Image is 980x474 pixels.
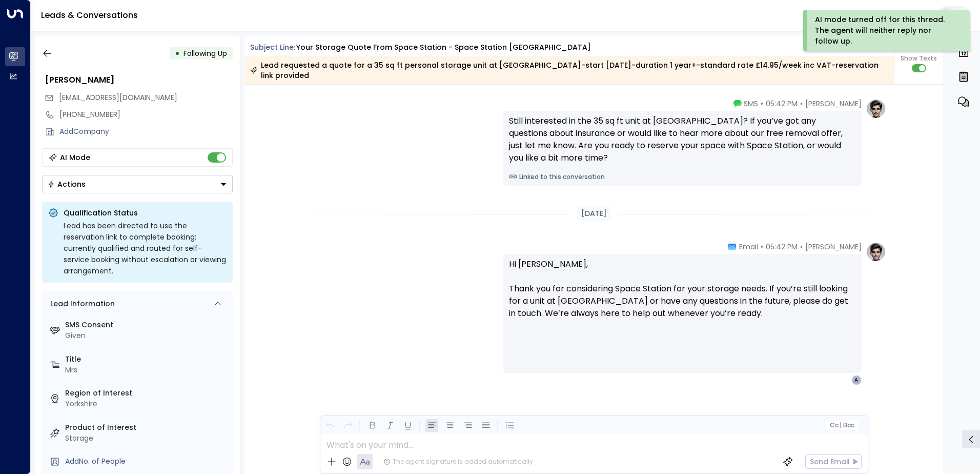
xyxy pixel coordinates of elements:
[744,98,758,109] span: SMS
[825,421,858,430] button: Cc|Bcc
[65,388,229,399] label: Region of Interest
[60,152,90,163] div: AI Mode
[766,98,798,109] span: 05:42 PM
[59,92,177,103] span: aishwaryajp3598@gmail.com
[901,54,937,63] span: Show Texts
[250,60,888,81] div: Lead requested a quote for a 35 sq ft personal storage unit at [GEOGRAPHIC_DATA]-start [DATE]-dur...
[48,180,86,189] div: Actions
[45,74,233,86] div: [PERSON_NAME]
[65,320,229,330] label: SMS Consent
[65,456,229,467] div: AddNo. of People
[59,109,233,120] div: [PHONE_NUMBER]
[64,208,227,218] p: Qualification Status
[250,42,295,52] span: Subject Line:
[509,115,855,164] div: Still interested in the 35 sq ft unit at [GEOGRAPHIC_DATA]? If you’ve got any questions about ins...
[65,354,229,365] label: Title
[509,258,855,332] p: Hi [PERSON_NAME], Thank you for considering Space Station for your storage needs. If you’re still...
[341,419,354,432] button: Redo
[739,242,758,252] span: Email
[296,42,591,53] div: Your storage quote from Space Station - Space Station [GEOGRAPHIC_DATA]
[829,422,854,429] span: Cc Bcc
[65,422,229,433] label: Product of Interest
[323,419,336,432] button: Undo
[41,9,138,21] a: Leads & Conversations
[183,48,227,58] span: Following Up
[65,399,229,409] div: Yorkshire
[64,220,227,276] div: Lead has been directed to use the reservation link to complete booking; currently qualified and r...
[59,126,233,137] div: AddCompany
[509,172,855,182] a: Linked to this conversation
[175,44,180,63] div: •
[866,242,886,262] img: profile-logo.png
[851,375,862,385] div: A
[815,14,956,47] div: AI mode turned off for this thread. The agent will neither reply nor follow up.
[59,92,177,103] span: [EMAIL_ADDRESS][DOMAIN_NAME]
[840,422,842,429] span: |
[42,175,233,193] button: Actions
[800,242,803,252] span: •
[383,457,533,466] div: The agent signature is added automatically
[761,242,763,252] span: •
[47,299,115,309] div: Lead Information
[800,98,803,109] span: •
[805,98,862,109] span: [PERSON_NAME]
[761,98,763,109] span: •
[65,365,229,376] div: Mrs
[766,242,798,252] span: 05:42 PM
[577,206,611,221] div: [DATE]
[866,98,886,119] img: profile-logo.png
[65,433,229,444] div: Storage
[65,330,229,341] div: Given
[805,242,862,252] span: [PERSON_NAME]
[42,175,233,193] div: Button group with a nested menu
